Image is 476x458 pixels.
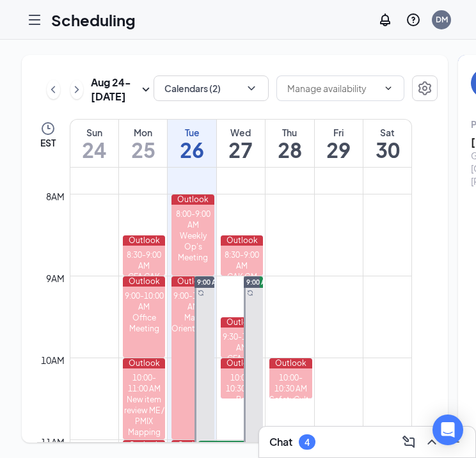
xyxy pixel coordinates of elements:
[171,209,214,230] div: 8:00-9:00 AM
[138,82,154,97] svg: SmallChevronDown
[246,278,303,287] span: 9:00 AM-12:00 PM
[70,126,118,139] div: Sun
[40,121,56,136] svg: Clock
[70,82,83,97] svg: ChevronRight
[198,441,262,454] span: 11:00-11:30 AM
[123,276,166,287] div: Outlook
[412,75,438,101] button: Settings
[44,271,67,285] div: 9am
[266,139,313,161] h1: 28
[171,290,214,312] div: 9:00-11:00 AM
[305,437,310,448] div: 4
[70,80,84,99] button: ChevronRight
[269,435,292,449] h3: Chat
[119,139,167,161] h1: 25
[399,432,419,452] button: ComposeMessage
[51,9,136,31] h1: Scheduling
[363,120,411,167] a: August 30, 2025
[38,353,67,367] div: 10am
[44,189,67,203] div: 8am
[123,358,166,368] div: Outlook
[168,126,216,139] div: Tue
[123,372,166,394] div: 10:00-11:00 AM
[287,81,378,95] input: Manage availability
[197,278,254,287] span: 9:00 AM-12:00 PM
[383,83,393,93] svg: ChevronDown
[221,235,264,246] div: Outlook
[70,120,118,167] a: August 24, 2025
[171,194,214,205] div: Outlook
[363,139,411,161] h1: 30
[221,331,264,353] div: 9:30-10:00 AM
[198,290,204,296] svg: Sync
[412,75,438,104] a: Settings
[221,353,264,386] div: CFA CLE GM Touchpoint
[269,372,312,394] div: 10:00-10:30 AM
[119,120,167,167] a: August 25, 2025
[123,394,166,438] div: New item review ME / PMIX Mapping
[119,126,167,139] div: Mon
[171,276,214,287] div: Outlook
[406,12,421,28] svg: QuestionInfo
[123,249,166,271] div: 8:30-9:00 AM
[221,394,264,427] div: Bar [PERSON_NAME] Touchpoint
[436,14,448,25] div: DM
[38,435,67,449] div: 11am
[154,75,269,101] button: Calendars (2)ChevronDown
[27,12,42,28] svg: Hamburger
[217,126,265,139] div: Wed
[377,12,393,28] svg: Notifications
[40,136,56,149] span: EST
[401,434,416,450] svg: ComposeMessage
[432,415,463,445] div: Open Intercom Messenger
[247,290,253,296] svg: Sync
[221,271,264,293] div: CAK GM Touchpoint
[315,126,363,139] div: Fri
[221,249,264,271] div: 8:30-9:00 AM
[123,312,166,334] div: Office Meeting
[47,80,60,99] button: ChevronLeft
[315,120,363,167] a: August 29, 2025
[91,75,138,104] h3: Aug 24 - [DATE]
[424,434,440,450] svg: ChevronUp
[315,139,363,161] h1: 29
[217,139,265,161] h1: 27
[221,317,264,328] div: Outlook
[363,126,411,139] div: Sat
[168,139,216,161] h1: 26
[221,372,264,394] div: 10:00-10:30 AM
[123,290,166,312] div: 9:00-10:00 AM
[123,440,166,450] div: Outlook
[269,358,312,368] div: Outlook
[269,394,312,438] div: SafetyCulture + United Concessions Group
[217,120,265,167] a: August 27, 2025
[417,81,432,96] svg: Settings
[171,230,214,263] div: Weekly Op's Meeting
[266,120,313,167] a: August 28, 2025
[171,312,214,334] div: Matt Orientation
[168,120,216,167] a: August 26, 2025
[47,82,59,97] svg: ChevronLeft
[123,235,166,246] div: Outlook
[422,432,442,452] button: ChevronUp
[266,126,313,139] div: Thu
[123,271,166,282] div: CFA CAK
[245,82,258,95] svg: ChevronDown
[221,358,264,368] div: Outlook
[70,139,118,161] h1: 24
